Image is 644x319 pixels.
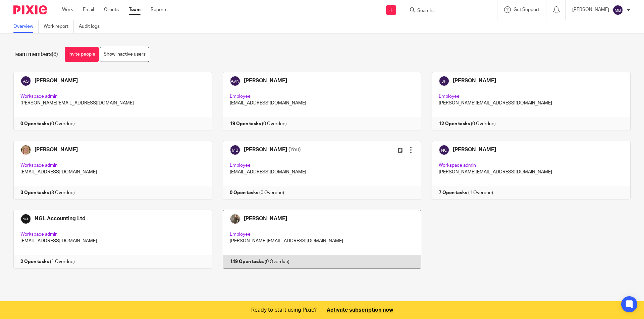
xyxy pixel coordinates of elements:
[104,6,119,13] a: Clients
[129,6,141,13] a: Team
[13,5,47,14] img: Pixie
[65,47,99,62] a: Invite people
[62,6,73,13] a: Work
[44,20,74,33] a: Work report
[13,51,58,58] h1: Team members
[100,47,149,62] a: Show inactive users
[52,52,58,57] span: (8)
[514,7,539,12] span: Get Support
[83,6,94,13] a: Email
[417,8,477,14] input: Search
[13,20,39,33] a: Overview
[79,20,105,33] a: Audit logs
[151,6,167,13] a: Reports
[612,5,623,15] img: svg%3E
[572,6,609,13] p: [PERSON_NAME]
